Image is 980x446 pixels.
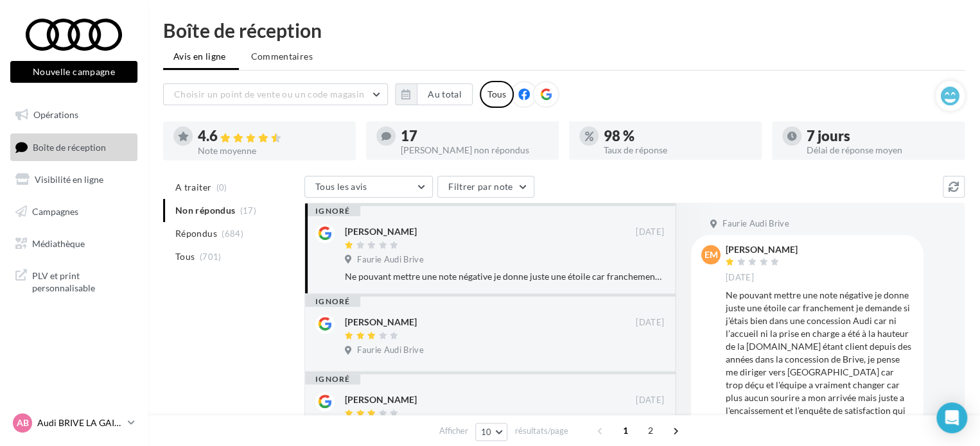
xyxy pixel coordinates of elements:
[305,296,360,307] div: ignoré
[8,198,140,225] a: Campagnes
[37,416,123,429] p: Audi BRIVE LA GAILLARDE
[604,146,751,155] div: Taux de réponse
[357,254,424,266] span: Faurie Audi Brive
[726,245,798,254] div: [PERSON_NAME]
[8,101,140,128] a: Opérations
[8,262,140,300] a: PLV et print personnalisable
[32,267,132,295] span: PLV et print personnalisable
[216,182,227,193] span: (0)
[35,174,103,185] span: Visibilité en ligne
[17,416,29,429] span: AB
[32,237,85,248] span: Médiathèque
[704,248,718,261] span: em
[395,83,473,105] button: Au total
[726,272,754,284] span: [DATE]
[401,129,548,143] div: 17
[304,176,433,198] button: Tous les avis
[33,109,78,120] span: Opérations
[163,83,388,105] button: Choisir un point de vente ou un code magasin
[174,89,364,99] span: Choisir un point de vente ou un code magasin
[514,425,568,437] span: résultats/page
[417,83,473,105] button: Au total
[33,141,106,152] span: Boîte de réception
[345,316,417,329] div: [PERSON_NAME]
[10,61,137,83] button: Nouvelle campagne
[726,289,913,430] div: Ne pouvant mettre une note négative je donne juste une étoile car franchement je demande si j’éta...
[636,395,664,406] span: [DATE]
[200,252,222,262] span: (701)
[163,21,965,40] div: Boîte de réception
[8,230,140,257] a: Médiathèque
[175,250,195,263] span: Tous
[198,146,346,155] div: Note moyenne
[401,146,548,155] div: [PERSON_NAME] non répondus
[8,133,140,161] a: Boîte de réception
[8,166,140,193] a: Visibilité en ligne
[315,181,367,192] span: Tous les avis
[640,420,661,441] span: 2
[10,411,137,435] a: AB Audi BRIVE LA GAILLARDE
[357,345,424,356] span: Faurie Audi Brive
[305,374,360,384] div: ignoré
[305,206,360,216] div: ignoré
[936,402,967,433] div: Open Intercom Messenger
[345,393,417,406] div: [PERSON_NAME]
[722,218,789,230] span: Faurie Audi Brive
[615,420,636,441] span: 1
[439,425,468,437] span: Afficher
[636,227,664,238] span: [DATE]
[636,317,664,329] span: [DATE]
[807,129,954,143] div: 7 jours
[175,181,211,194] span: A traiter
[345,225,417,238] div: [PERSON_NAME]
[807,146,954,155] div: Délai de réponse moyen
[480,81,514,108] div: Tous
[32,206,78,217] span: Campagnes
[251,50,313,63] span: Commentaires
[475,423,508,441] button: 10
[437,176,534,198] button: Filtrer par note
[175,227,217,240] span: Répondus
[481,427,492,437] span: 10
[222,228,243,239] span: (684)
[345,270,664,283] div: Ne pouvant mettre une note négative je donne juste une étoile car franchement je demande si j’éta...
[198,129,346,144] div: 4.6
[604,129,751,143] div: 98 %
